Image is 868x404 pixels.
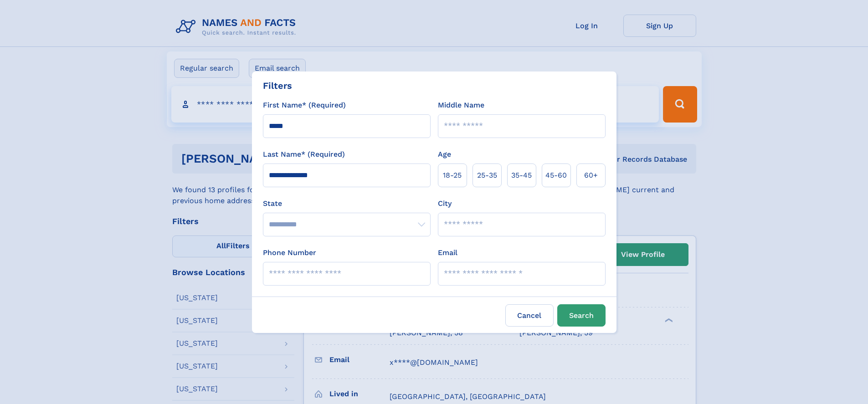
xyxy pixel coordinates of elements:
[511,170,532,181] span: 35‑45
[438,149,451,160] label: Age
[438,247,457,258] label: Email
[263,79,292,92] div: Filters
[263,198,431,209] label: State
[263,100,346,111] label: First Name* (Required)
[438,100,484,111] label: Middle Name
[438,198,452,209] label: City
[505,304,554,327] label: Cancel
[557,304,606,327] button: Search
[545,170,567,181] span: 45‑60
[477,170,497,181] span: 25‑35
[584,170,598,181] span: 60+
[443,170,462,181] span: 18‑25
[263,247,316,258] label: Phone Number
[263,149,345,160] label: Last Name* (Required)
